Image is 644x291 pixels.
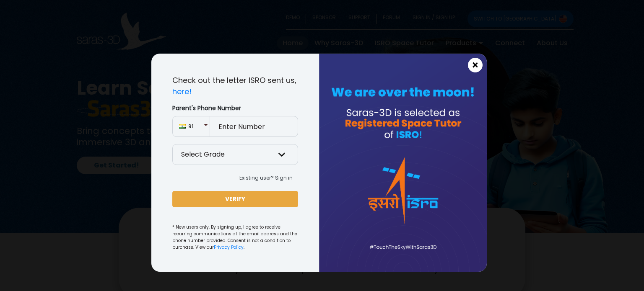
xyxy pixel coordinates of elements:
[472,60,479,71] span: ×
[468,58,483,72] button: Close
[172,86,192,97] a: here!
[189,123,203,130] span: 91
[172,224,298,251] small: * New users only. By signing up, I agree to receive recurring communications at the email address...
[214,244,244,250] a: Privacy Policy
[172,75,298,97] p: Check out the letter ISRO sent us,
[172,104,298,113] label: Parent's Phone Number
[210,116,298,137] input: Enter Number
[172,191,298,207] button: VERIFY
[234,172,298,184] button: Existing user? Sign in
